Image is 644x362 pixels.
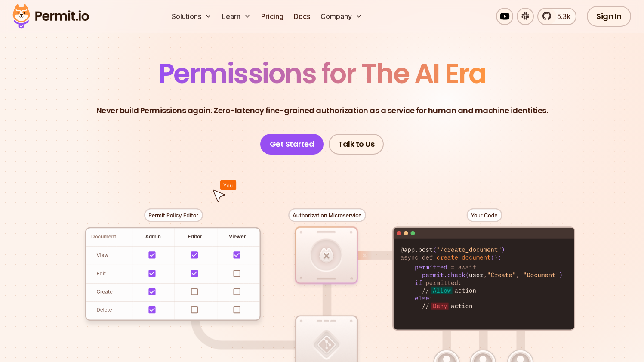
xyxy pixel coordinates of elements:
button: Company [317,8,366,25]
a: Talk to Us [329,134,384,155]
button: Solutions [168,8,215,25]
p: Never build Permissions again. Zero-latency fine-grained authorization as a service for human and... [96,105,548,117]
a: Docs [290,8,314,25]
img: Permit logo [9,2,93,31]
span: 5.3k [552,11,570,22]
a: Get Started [260,134,324,155]
span: Permissions for The AI Era [158,54,486,93]
a: Pricing [258,8,287,25]
a: Sign In [587,6,631,27]
a: 5.3k [537,8,576,25]
button: Learn [219,8,254,25]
